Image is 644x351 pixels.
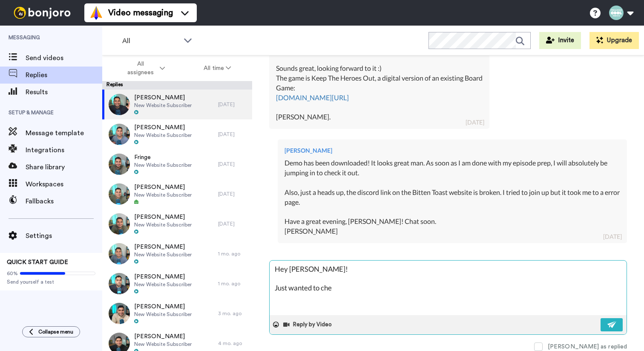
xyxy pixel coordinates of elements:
a: [DOMAIN_NAME][URL] [276,93,349,102]
img: c4965c2b-0330-4603-9b6c-f50cb49e8353-thumb.jpg [109,94,130,115]
span: [PERSON_NAME] [134,123,192,132]
div: 4 mo. ago [218,340,248,347]
img: b9fa4640-5485-4dbf-b5a3-791626b9fa47-thumb.jpg [109,213,130,235]
span: Fringe [134,153,192,162]
div: 1 mo. ago [218,250,248,257]
a: [PERSON_NAME]New Website Subscriber[DATE] [102,209,252,239]
span: New Website Subscriber [134,221,192,228]
img: 48dc751e-15e4-4b40-a70b-fde4ee43a450-thumb.jpg [109,243,130,264]
img: e331bb5b-62d0-410d-ac39-27aee93122fc-thumb.jpg [109,303,130,324]
button: All time [184,61,251,76]
span: New Website Subscriber [134,251,192,258]
button: All assignees [104,56,184,80]
img: send-white.svg [607,321,617,328]
span: New Website Subscriber [134,311,192,318]
a: [PERSON_NAME]New Website Subscriber[DATE] [102,119,252,149]
div: [DATE] [218,161,248,168]
span: [PERSON_NAME] [134,273,192,281]
div: [DATE] [218,101,248,108]
span: All assignees [124,60,158,77]
span: Collapse menu [38,328,73,335]
img: bj-logo-header-white.svg [10,7,74,19]
div: 1 mo. ago [218,280,248,287]
span: Share library [26,162,102,172]
span: New Website Subscriber [134,102,192,109]
button: Invite [539,32,581,49]
div: [DATE] [218,191,248,197]
a: FringeNew Website Subscriber[DATE] [102,149,252,179]
span: [PERSON_NAME] [134,93,192,102]
span: New Website Subscriber [134,341,192,348]
a: [PERSON_NAME]New Website Subscriber[DATE] [102,179,252,209]
a: [PERSON_NAME]New Website Subscriber1 mo. ago [102,239,252,269]
span: New Website Subscriber [134,281,192,288]
span: New Website Subscriber [134,162,192,168]
span: Send yourself a test [7,278,95,285]
span: New Website Subscriber [134,191,192,198]
img: 5503c079-8434-43eb-b459-1195c101dd54-thumb.jpg [109,273,130,294]
span: Video messaging [108,7,173,19]
div: [DATE] [218,220,248,227]
button: Collapse menu [22,326,80,337]
span: [PERSON_NAME] [134,183,192,191]
img: 9c075419-7f5a-4a4f-886a-322c9d60562d-thumb.jpg [109,183,130,205]
span: [PERSON_NAME] [134,302,192,311]
span: Results [26,87,102,97]
div: [DATE] [603,232,622,241]
div: [PERSON_NAME] as replied [548,342,627,351]
span: [PERSON_NAME] [134,332,192,341]
button: Reply by Video [282,318,334,331]
span: Settings [26,231,102,241]
span: [PERSON_NAME] [134,213,192,221]
span: New Website Subscriber [134,132,192,139]
img: 585420a9-613e-4858-aea9-50c60ace9d18-thumb.jpg [109,154,130,175]
textarea: Hey [PERSON_NAME]! Just wanted to ch [270,261,627,315]
span: QUICK START GUIDE [7,259,68,265]
div: 3 mo. ago [218,310,248,317]
div: Replies [102,81,252,90]
a: [PERSON_NAME]New Website Subscriber[DATE] [102,90,252,119]
div: [DATE] [218,131,248,138]
span: Message template [26,128,102,138]
span: Send videos [26,53,102,63]
a: [PERSON_NAME]New Website Subscriber3 mo. ago [102,299,252,328]
span: All [122,36,179,46]
div: [PERSON_NAME] [285,146,620,155]
span: 60% [7,270,18,277]
div: Hi [PERSON_NAME], Sounds great, looking forward to it :) The game is Keep The Heroes Out, a digit... [276,44,483,122]
span: [PERSON_NAME] [134,243,192,251]
img: vm-color.svg [89,6,103,20]
div: [DATE] [466,118,484,127]
button: Upgrade [589,32,639,49]
img: 597eff12-b9ff-4154-b1f9-7edbd0d8e982-thumb.jpg [109,124,130,145]
div: Demo has been downloaded! It looks great man. As soon as I am done with my episode prep, I will a... [285,158,620,236]
span: Fallbacks [26,196,102,206]
span: Integrations [26,145,102,155]
span: Replies [26,70,102,80]
a: [PERSON_NAME]New Website Subscriber1 mo. ago [102,269,252,299]
span: Workspaces [26,179,102,189]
